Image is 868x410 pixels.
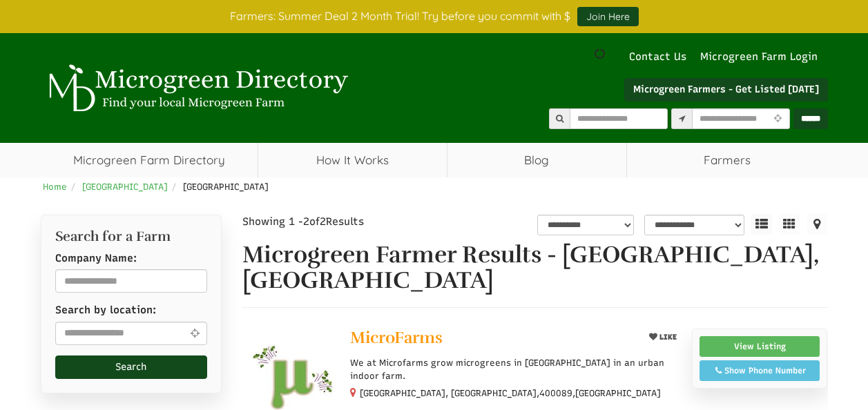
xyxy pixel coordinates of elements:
label: Company Name: [55,251,137,266]
a: View Listing [700,336,820,357]
small: [GEOGRAPHIC_DATA], [GEOGRAPHIC_DATA], , [360,388,661,398]
a: Blog [447,143,626,177]
div: Show Phone Number [707,364,813,377]
label: Search by location: [55,303,156,318]
select: overall_rating_filter-1 [537,215,634,235]
p: We at Microfarms grow microgreens in [GEOGRAPHIC_DATA] in an urban indoor farm. [350,357,681,382]
span: Farmers [627,143,828,177]
h2: Search for a Farm [55,229,208,244]
span: [GEOGRAPHIC_DATA] [183,182,269,192]
a: Contact Us [622,50,693,64]
a: Microgreen Farm Directory [41,143,258,177]
span: 2 [320,215,326,228]
div: Farmers: Summer Deal 2 Month Trial! Try before you commit with $ [30,7,838,26]
a: Home [43,182,67,192]
span: LIKE [657,333,677,342]
i: Use Current Location [771,115,785,124]
span: [GEOGRAPHIC_DATA] [575,387,661,400]
a: Microgreen Farm Login [700,50,824,64]
span: 400089 [539,387,572,400]
span: 2 [303,215,309,228]
button: Search [55,355,208,379]
h1: Microgreen Farmer Results - [GEOGRAPHIC_DATA], [GEOGRAPHIC_DATA] [242,242,828,294]
a: [GEOGRAPHIC_DATA] [82,182,168,192]
a: Microgreen Farmers - Get Listed [DATE] [624,78,828,101]
i: Use Current Location [186,328,202,338]
a: MicroFarms [350,329,633,350]
span: MicroFarms [350,327,443,348]
select: sortbox-1 [644,215,744,235]
button: LIKE [644,329,682,346]
div: Showing 1 - of Results [242,215,437,229]
a: How It Works [258,143,447,177]
a: Join Here [577,7,639,26]
img: Microgreen Directory [41,64,351,113]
